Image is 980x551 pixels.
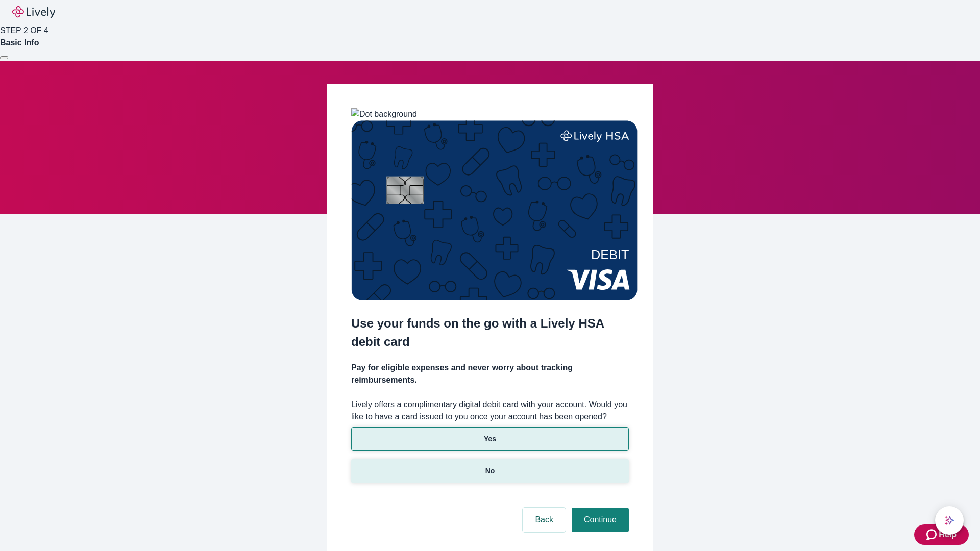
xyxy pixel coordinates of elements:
[572,508,629,532] button: Continue
[351,427,629,451] button: Yes
[12,6,55,18] img: Lively
[523,508,566,532] button: Back
[944,515,954,525] svg: Lively AI Assistant
[485,466,495,477] p: No
[351,108,417,120] img: Dot background
[939,529,957,541] span: Help
[351,314,629,351] h2: Use your funds on the go with a Lively HSA debit card
[484,434,496,444] p: Yes
[351,398,629,423] label: Lively offers a complimentary digital debit card with your account. Would you like to have a card...
[351,459,629,483] button: No
[935,506,964,535] button: chat
[926,529,939,541] svg: Zendesk support icon
[914,524,969,545] button: Zendesk support iconHelp
[351,120,638,300] img: Debit card
[351,362,629,386] h4: Pay for eligible expenses and never worry about tracking reimbursements.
